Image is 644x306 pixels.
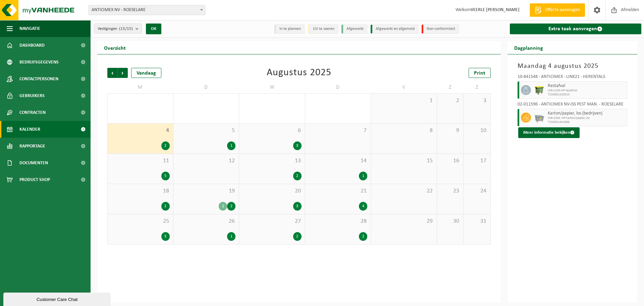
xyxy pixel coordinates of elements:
span: 27 [243,218,302,225]
span: 25 [111,218,170,225]
div: Augustus 2025 [267,68,331,78]
span: Print [474,71,485,76]
span: 10 [467,127,487,134]
span: Volgende [118,68,128,78]
td: Z [437,81,464,93]
span: 29 [374,218,433,225]
span: Vorige [107,68,117,78]
div: 1 [359,172,367,180]
li: Non-conformiteit [422,25,459,34]
span: 20 [243,187,302,195]
div: 3 [161,232,170,241]
a: Print [469,68,491,78]
span: ANTICIMEX NV - ROESELARE [89,5,205,15]
div: 2 [293,172,302,180]
span: 18 [111,187,170,195]
button: Vestigingen(15/15) [94,24,142,34]
iframe: chat widget [3,291,112,306]
div: 2 [359,232,367,241]
span: 30 [440,218,460,225]
span: Karton/papier, los (bedrijven) [548,111,626,116]
span: 8 [374,127,433,134]
div: 02-011596 - ANTICIMEX NV-ISS PEST MAN. - ROESELARE [518,102,628,109]
span: 13 [243,157,302,165]
img: WB-2500-GAL-GY-04 [534,113,544,123]
td: D [305,81,371,93]
a: Offerte aanvragen [530,3,585,17]
span: Documenten [19,155,48,171]
span: 21 [309,187,368,195]
span: Kalender [19,121,40,138]
div: Vandaag [131,68,161,78]
span: Contracten [19,104,46,121]
count: (15/15) [119,27,133,31]
span: 2 [440,97,460,104]
span: 15 [374,157,433,165]
span: 16 [440,157,460,165]
img: WB-1100-HPE-GN-51 [534,85,544,95]
span: 23 [440,187,460,195]
div: 3 [293,141,302,150]
div: 3 [293,202,302,211]
span: 5 [177,127,236,134]
li: Uit te voeren [308,25,338,34]
h3: Maandag 4 augustus 2025 [518,61,628,71]
span: Vestigingen [98,24,133,34]
span: 6 [243,127,302,134]
span: Rapportage [19,138,45,155]
div: 10-841548 - ANTICIMEX - LINK21 - HERENTALS [518,75,628,81]
td: V [371,81,437,93]
span: Contactpersonen [19,71,58,87]
li: Afgewerkt en afgemeld [371,25,418,34]
span: 3 [467,97,487,104]
span: Navigatie [19,20,40,37]
span: 19 [177,187,236,195]
div: 2 [293,232,302,241]
div: 2 [227,202,235,211]
strong: VEERLE [PERSON_NAME] [471,7,520,12]
span: Dashboard [19,37,45,54]
span: 22 [374,187,433,195]
button: OK [146,24,161,34]
h2: Dagplanning [507,41,550,54]
td: D [173,81,239,93]
button: Meer informatie bekijken [518,127,580,138]
span: 24 [467,187,487,195]
span: Product Shop [19,171,50,188]
span: 12 [177,157,236,165]
span: 1 [374,97,433,104]
div: 2 [219,202,227,211]
span: WB-1100-HP restafval [548,89,626,93]
li: In te plannen [274,25,305,34]
span: Gebruikers [19,87,45,104]
span: WB-2500 -HP karton/papier, los [548,116,626,120]
span: 17 [467,157,487,165]
a: Extra taak aanvragen [510,24,642,34]
div: 4 [359,202,367,211]
td: W [239,81,305,93]
div: 5 [161,172,170,180]
span: Offerte aanvragen [543,7,582,13]
span: 11 [111,157,170,165]
span: 7 [309,127,368,134]
span: 31 [467,218,487,225]
span: ANTICIMEX NV - ROESELARE [89,5,205,15]
span: Restafval [548,83,626,89]
span: 4 [111,127,170,134]
span: 28 [309,218,368,225]
td: Z [464,81,490,93]
span: T250001401888 [548,120,626,124]
li: Afgewerkt [341,25,367,34]
td: M [107,81,173,93]
span: 9 [440,127,460,134]
div: 1 [227,232,235,241]
span: 26 [177,218,236,225]
div: 2 [161,202,170,211]
div: 1 [227,141,235,150]
span: T250001420523 [548,93,626,97]
h2: Overzicht [97,41,132,54]
span: 14 [309,157,368,165]
div: 2 [161,141,170,150]
span: Bedrijfsgegevens [19,54,59,71]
